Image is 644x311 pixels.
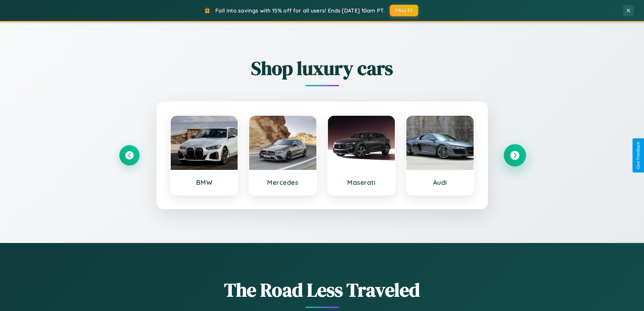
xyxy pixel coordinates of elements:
h1: The Road Less Traveled [119,277,525,303]
h3: Maserati [335,178,388,186]
h2: Shop luxury cars [119,55,525,81]
span: Fall into savings with 15% off for all users! Ends [DATE] 10am PT. [215,7,385,14]
div: Give Feedback [636,142,641,169]
h3: Audi [413,178,467,186]
h3: Mercedes [256,178,310,186]
h3: BMW [177,178,231,186]
button: FALL15 [390,5,418,16]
